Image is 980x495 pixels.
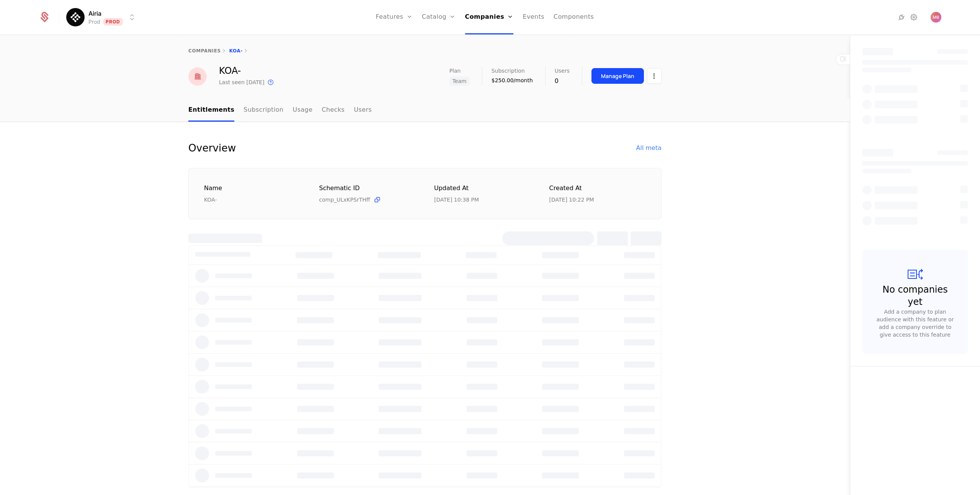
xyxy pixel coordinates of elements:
[591,68,644,84] button: Manage Plan
[434,184,531,193] div: Updated at
[88,9,101,18] span: Airia
[555,68,570,73] span: Users
[647,68,661,84] button: Select action
[909,13,918,22] a: Settings
[219,66,275,75] div: KOA-
[354,99,372,122] a: Users
[449,77,470,86] span: Team
[636,143,661,153] div: All meta
[319,184,416,193] div: Schematic ID
[931,12,941,23] img: Matt Bell
[601,72,634,80] div: Manage Plan
[293,99,313,122] a: Usage
[555,77,570,86] div: 0
[449,68,461,73] span: Plan
[188,67,207,86] img: KOA-
[878,283,952,308] div: No companies yet
[319,196,370,204] span: comp_ULxKPSrTHff
[188,99,661,122] nav: Main
[88,18,100,26] div: Prod
[243,99,283,122] a: Subscription
[188,140,236,156] div: Overview
[322,99,345,122] a: Checks
[434,196,479,204] div: 9/16/25, 10:38 PM
[492,77,533,84] div: $250.00/month
[219,78,265,86] div: Last seen [DATE]
[188,99,234,122] a: Entitlements
[897,13,906,22] a: Integrations
[204,184,301,193] div: Name
[204,196,301,204] div: KOA-
[549,196,594,204] div: 9/12/25, 10:22 PM
[66,8,85,26] img: Airia
[69,9,137,26] button: Select environment
[875,308,955,339] div: Add a company to plan audience with this feature or add a company override to give access to this...
[103,18,123,26] span: Prod
[931,12,941,23] button: Open user button
[188,48,221,54] a: companies
[492,68,525,73] span: Subscription
[188,99,372,122] ul: Choose Sub Page
[549,184,646,193] div: Created at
